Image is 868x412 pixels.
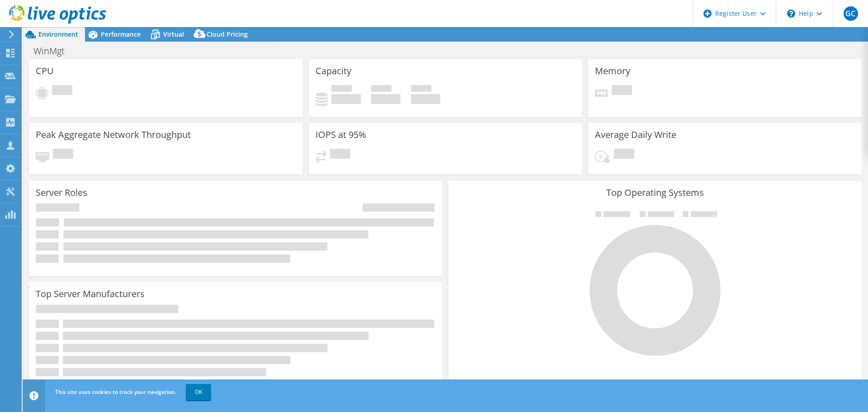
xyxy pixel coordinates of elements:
[38,30,78,38] span: Environment
[411,85,431,94] span: Total
[316,66,351,76] h3: Capacity
[331,85,352,94] span: Used
[36,289,145,299] h3: Top Server Manufacturers
[186,384,211,400] a: OK
[36,188,87,198] h3: Server Roles
[331,94,361,104] h4: 0 GiB
[53,149,73,161] span: Pending
[614,149,634,161] span: Pending
[787,9,795,18] svg: \n
[36,66,54,76] h3: CPU
[612,85,632,97] span: Pending
[371,94,401,104] h4: 0 GiB
[371,85,392,94] span: Free
[595,130,676,140] h3: Average Daily Write
[330,149,350,161] span: Pending
[411,94,440,104] h4: 0 GiB
[455,188,855,198] h3: Top Operating Systems
[36,130,191,140] h3: Peak Aggregate Network Throughput
[316,130,366,140] h3: IOPS at 95%
[29,46,79,56] h1: WinMgt
[55,388,176,396] span: This site uses cookies to track your navigation.
[163,30,184,38] span: Virtual
[52,85,72,97] span: Pending
[207,30,248,38] span: Cloud Pricing
[595,66,630,76] h3: Memory
[101,30,141,38] span: Performance
[844,6,858,21] span: GC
